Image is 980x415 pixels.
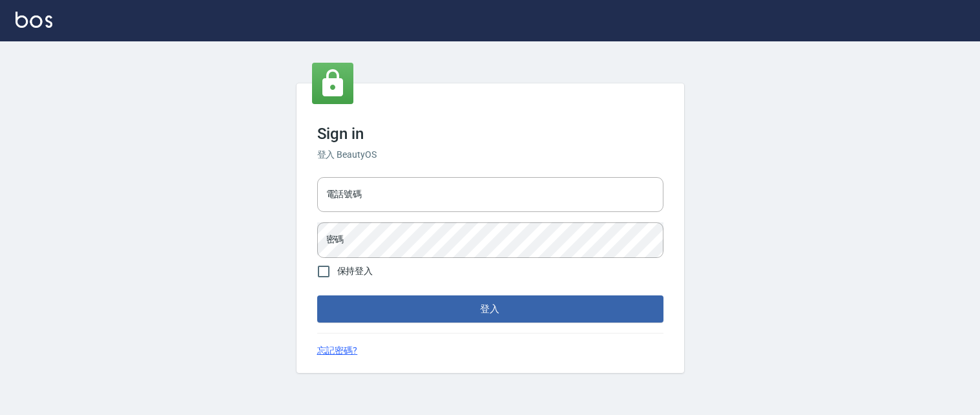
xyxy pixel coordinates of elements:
img: Logo [16,12,52,28]
button: 登入 [317,295,663,323]
a: 忘記密碼? [317,344,358,357]
span: 保持登入 [337,264,373,278]
h6: 登入 BeautyOS [317,148,663,162]
h3: Sign in [317,125,663,143]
